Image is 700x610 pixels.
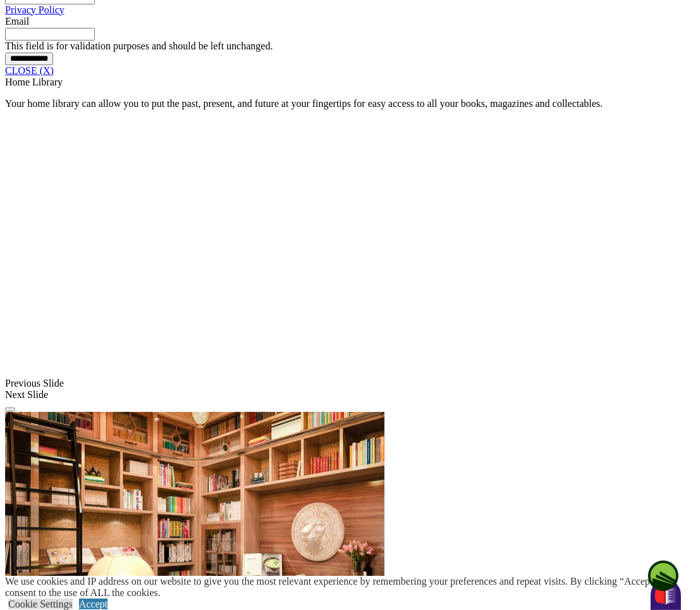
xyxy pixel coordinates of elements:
button: Click here to pause slide show [5,408,15,411]
div: We use cookies and IP address on our website to give you the most relevant experience by remember... [5,576,700,599]
a: CLOSE (X) [5,65,54,76]
a: Accept [79,599,107,609]
a: Privacy Policy [5,4,64,15]
div: Previous Slide [5,378,695,389]
a: Cookie Settings [8,599,73,609]
p: Your home library can allow you to put the past, present, and future at your fingertips for easy ... [5,98,695,109]
div: Next Slide [5,389,695,401]
span: Home Library [5,77,63,87]
div: This field is for validation purposes and should be left unchanged. [5,40,695,52]
label: Email [5,16,29,27]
